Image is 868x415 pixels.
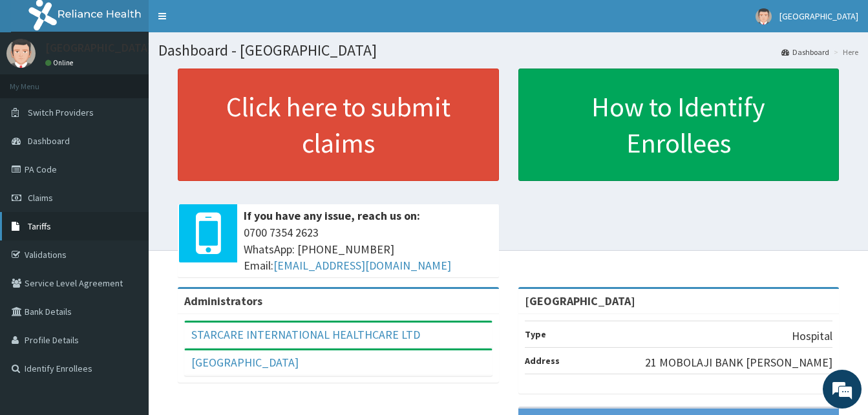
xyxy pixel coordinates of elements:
a: Click here to submit claims [178,69,499,181]
span: Tariffs [28,220,51,232]
p: 21 MOBOLAJI BANK [PERSON_NAME] [645,354,832,371]
span: Dashboard [28,135,70,147]
a: Dashboard [781,47,829,58]
a: STARCARE INTERNATIONAL HEALTHCARE LTD [191,327,420,342]
b: Address [525,355,560,367]
a: Online [45,58,76,67]
span: [GEOGRAPHIC_DATA] [779,10,858,22]
img: User Image [6,39,36,68]
span: Claims [28,192,53,204]
p: Hospital [792,328,832,345]
b: If you have any issue, reach us on: [244,208,420,223]
a: [EMAIL_ADDRESS][DOMAIN_NAME] [273,258,451,273]
img: User Image [756,8,772,25]
li: Here [831,47,858,58]
h1: Dashboard - [GEOGRAPHIC_DATA] [158,42,858,59]
p: [GEOGRAPHIC_DATA] [45,42,152,54]
span: Switch Providers [28,107,94,118]
strong: [GEOGRAPHIC_DATA] [525,293,635,308]
a: How to Identify Enrollees [518,69,840,181]
a: [GEOGRAPHIC_DATA] [191,355,299,370]
span: 0700 7354 2623 WhatsApp: [PHONE_NUMBER] Email: [244,224,492,274]
b: Type [525,328,546,340]
b: Administrators [184,293,262,308]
